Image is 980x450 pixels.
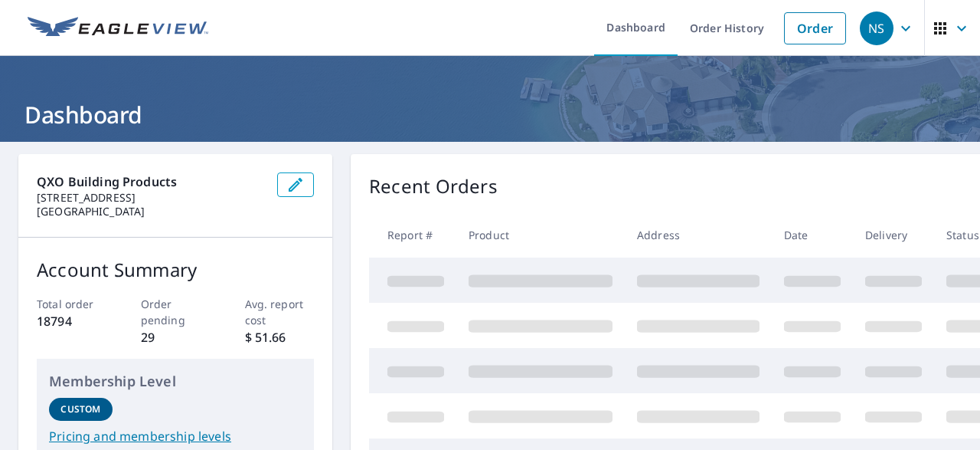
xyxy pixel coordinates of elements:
[784,12,846,44] a: Order
[37,296,106,312] p: Total order
[625,212,772,258] th: Address
[37,191,265,205] p: [STREET_ADDRESS]
[860,11,893,45] div: NS
[37,312,106,330] p: 18794
[37,256,314,284] p: Account Summary
[853,212,934,258] th: Delivery
[245,296,315,328] p: Avg. report cost
[141,328,211,347] p: 29
[49,427,302,445] a: Pricing and membership levels
[37,172,265,191] p: QXO Building products
[141,296,211,328] p: Order pending
[369,172,498,200] p: Recent Orders
[456,212,625,258] th: Product
[18,99,962,130] h1: Dashboard
[369,212,456,258] th: Report #
[28,17,208,40] img: EV Logo
[49,371,302,392] p: Membership Level
[245,328,315,347] p: $ 51.66
[60,402,100,416] p: Custom
[37,205,265,218] p: [GEOGRAPHIC_DATA]
[772,212,853,258] th: Date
